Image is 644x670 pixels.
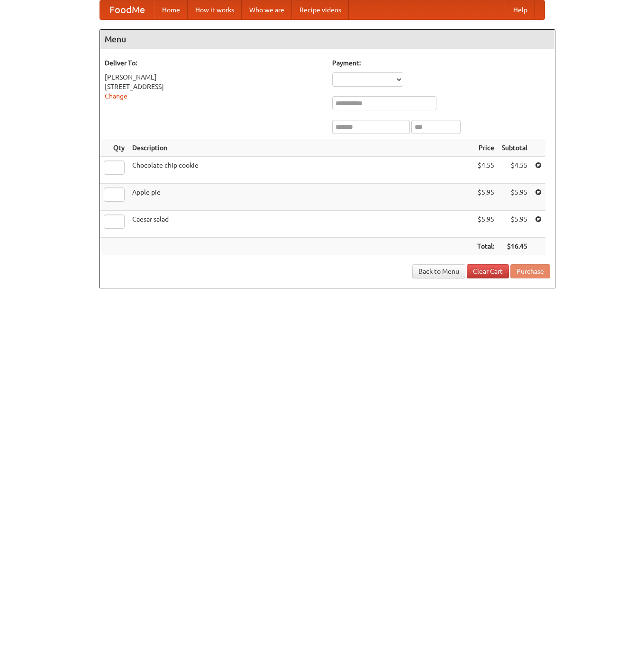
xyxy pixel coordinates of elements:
[128,184,473,211] td: Apple pie
[332,58,550,68] h5: Payment:
[100,0,154,19] a: FoodMe
[498,157,531,184] td: $4.55
[498,238,531,255] th: $16.45
[242,0,292,19] a: Who we are
[154,0,188,19] a: Home
[506,0,535,19] a: Help
[498,139,531,157] th: Subtotal
[105,58,323,68] h5: Deliver To:
[498,184,531,211] td: $5.95
[188,0,242,19] a: How it works
[105,72,323,82] div: [PERSON_NAME]
[128,157,473,184] td: Chocolate chip cookie
[292,0,349,19] a: Recipe videos
[105,82,323,91] div: [STREET_ADDRESS]
[412,264,465,278] a: Back to Menu
[473,157,498,184] td: $4.55
[467,264,509,278] a: Clear Cart
[473,238,498,255] th: Total:
[128,211,473,238] td: Caesar salad
[105,92,127,100] a: Change
[100,30,555,49] h4: Menu
[498,211,531,238] td: $5.95
[473,184,498,211] td: $5.95
[473,139,498,157] th: Price
[100,139,128,157] th: Qty
[473,211,498,238] td: $5.95
[510,264,550,278] button: Purchase
[128,139,473,157] th: Description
